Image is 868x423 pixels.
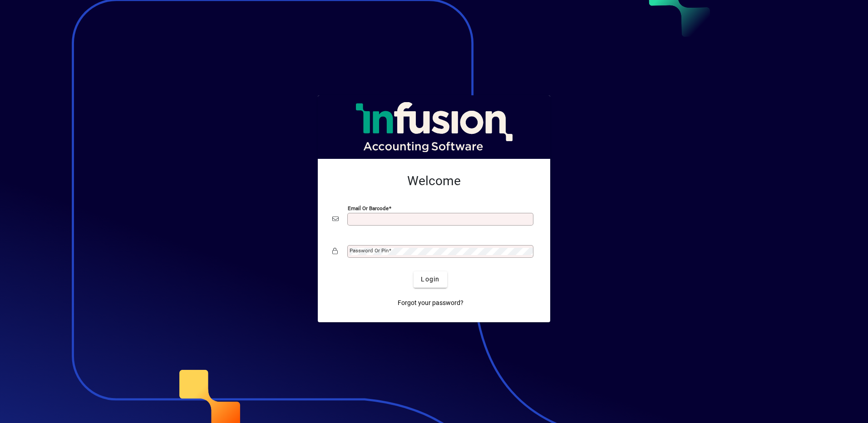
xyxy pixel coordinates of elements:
[414,271,447,288] button: Login
[398,298,464,308] span: Forgot your password?
[348,205,389,211] mat-label: Email or Barcode
[332,173,536,189] h2: Welcome
[394,295,467,311] a: Forgot your password?
[421,275,439,284] span: Login
[350,247,389,254] mat-label: Password or Pin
